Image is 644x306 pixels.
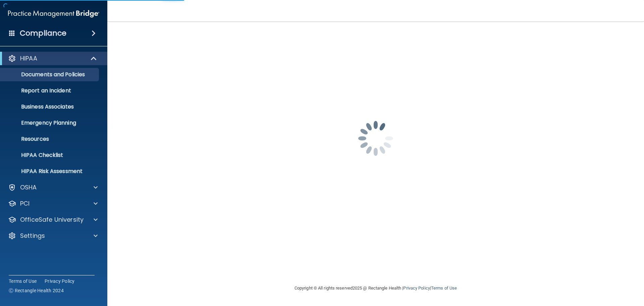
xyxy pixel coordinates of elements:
[4,136,96,142] p: Resources
[253,277,498,299] div: Copyright © All rights reserved 2025 @ Rectangle Health | |
[8,216,98,224] a: OfficeSafe University
[20,29,66,38] h4: Compliance
[20,200,30,208] p: PCI
[4,87,96,94] p: Report an Incident
[20,216,84,224] p: OfficeSafe University
[20,183,37,191] p: OSHA
[342,105,409,172] img: spinner.e123f6fc.gif
[431,286,457,291] a: Terms of Use
[4,168,96,175] p: HIPAA Risk Assessment
[9,287,64,294] span: Ⓒ Rectangle Health 2024
[4,120,96,126] p: Emergency Planning
[4,152,96,159] p: HIPAA Checklist
[403,286,430,291] a: Privacy Policy
[8,200,98,208] a: PCI
[20,54,37,62] p: HIPAA
[8,232,98,240] a: Settings
[9,278,37,285] a: Terms of Use
[4,103,96,110] p: Business Associates
[8,54,97,62] a: HIPAA
[8,7,99,20] img: PMB logo
[45,278,75,285] a: Privacy Policy
[8,183,98,191] a: OSHA
[4,71,96,78] p: Documents and Policies
[20,232,45,240] p: Settings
